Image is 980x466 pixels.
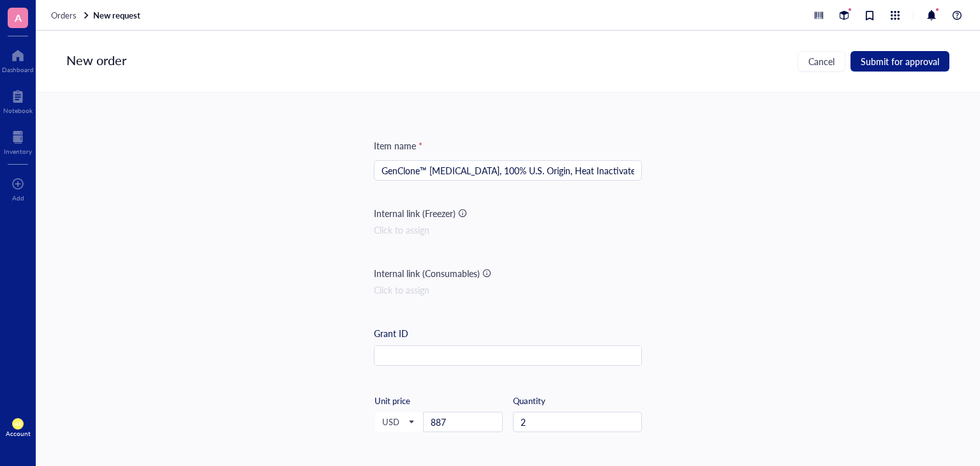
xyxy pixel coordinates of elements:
div: Click to assign [374,223,642,237]
button: Cancel [798,51,845,71]
div: Unit price [375,395,454,407]
div: Grant ID [374,326,408,340]
span: AR [15,421,21,426]
div: Add [12,194,24,202]
span: Submit for approval [861,56,939,66]
span: Orders [51,9,77,21]
div: Notebook [3,107,33,114]
span: USD [382,416,413,428]
a: Orders [51,10,91,21]
a: Notebook [3,86,33,114]
div: Inventory [4,147,32,155]
div: Quantity [513,395,642,407]
span: A [15,10,22,26]
div: Internal link (Consumables) [374,266,480,280]
div: Click to assign [374,283,642,297]
div: Internal link (Freezer) [374,206,456,220]
div: Account [6,430,31,437]
a: Dashboard [2,45,34,73]
div: Item name [374,139,422,153]
button: Submit for approval [850,51,949,71]
div: Dashboard [2,66,34,73]
div: New order [66,51,126,71]
a: New request [93,10,143,21]
a: Inventory [4,127,32,155]
span: Cancel [808,56,835,66]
